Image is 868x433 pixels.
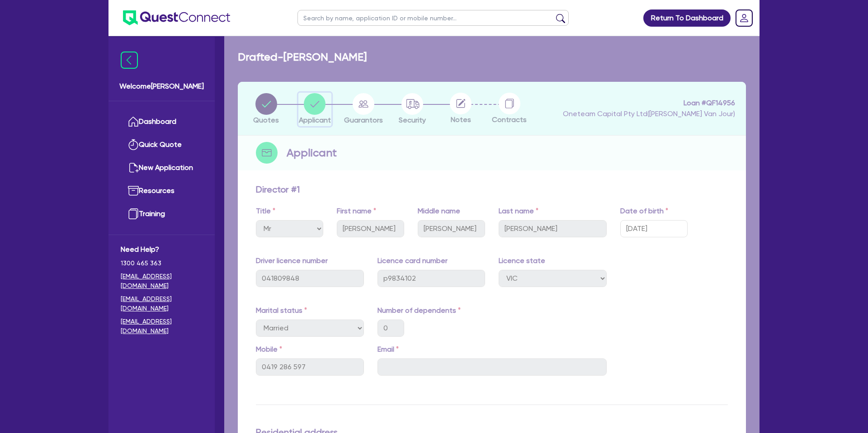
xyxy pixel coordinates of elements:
[123,10,230,25] img: quest-connect-logo-blue
[121,317,203,336] a: [EMAIL_ADDRESS][DOMAIN_NAME]
[121,259,203,268] span: 1300 465 363
[121,202,203,226] a: Training
[121,179,203,202] a: Resources
[297,10,569,26] input: Search by name, application ID or mobile number...
[121,244,203,255] span: Need Help?
[128,208,139,219] img: training
[128,139,139,150] img: quick-quote
[121,52,138,69] img: icon-menu-close
[643,9,731,27] a: Return To Dashboard
[128,185,139,196] img: resources
[121,110,203,133] a: Dashboard
[121,272,203,291] a: [EMAIL_ADDRESS][DOMAIN_NAME]
[119,81,204,92] span: Welcome [PERSON_NAME]
[121,294,203,313] a: [EMAIL_ADDRESS][DOMAIN_NAME]
[121,133,203,156] a: Quick Quote
[121,156,203,179] a: New Application
[128,162,139,173] img: new-application
[732,6,756,30] a: Dropdown toggle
